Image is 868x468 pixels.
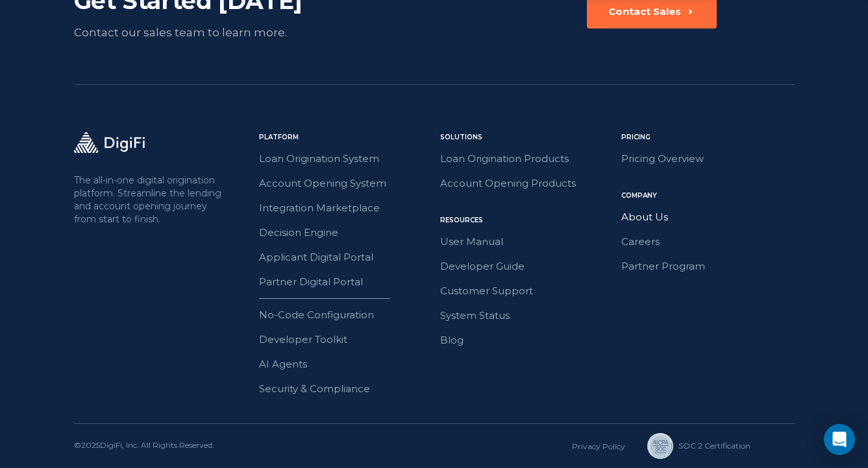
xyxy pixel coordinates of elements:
[259,356,432,373] a: AI Agents
[259,200,432,216] a: Integration Marketplace
[678,440,750,452] div: SOC 2 Сertification
[259,331,432,348] a: Developer Toolkit
[440,175,614,192] a: Account Opening Products
[259,132,432,143] div: Platform
[259,175,432,192] a: Account Opening System
[74,23,363,41] div: Contact our sales team to learn more.
[259,307,432,323] a: No-Code Configuration
[259,224,432,241] a: Decision Engine
[440,332,614,349] a: Blog
[440,283,614,299] a: Customer Support
[621,233,795,250] a: Careers
[621,258,795,275] a: Partner Program
[259,380,432,397] a: Security & Compliance
[74,439,214,452] div: © 2025 DigiFi, Inc. All Rights Reserved.
[259,150,432,167] a: Loan Origination System
[608,5,681,18] div: Contact Sales
[621,150,795,167] a: Pricing Overview
[621,209,795,226] a: About Us
[621,132,795,143] div: Pricing
[621,191,795,201] div: Company
[647,433,734,459] a: SOC 2 Сertification
[440,215,614,226] div: Resources
[440,132,614,143] div: Solutions
[74,174,225,226] p: The all-in-one digital origination platform. Streamline the lending and account opening journey f...
[259,249,432,266] a: Applicant Digital Portal
[572,441,625,451] a: Privacy Policy
[440,258,614,275] a: Developer Guide
[440,233,614,250] a: User Manual
[259,274,432,290] a: Partner Digital Portal
[440,307,614,324] a: System Status
[440,150,614,167] a: Loan Origination Products
[824,424,855,455] div: Open Intercom Messenger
